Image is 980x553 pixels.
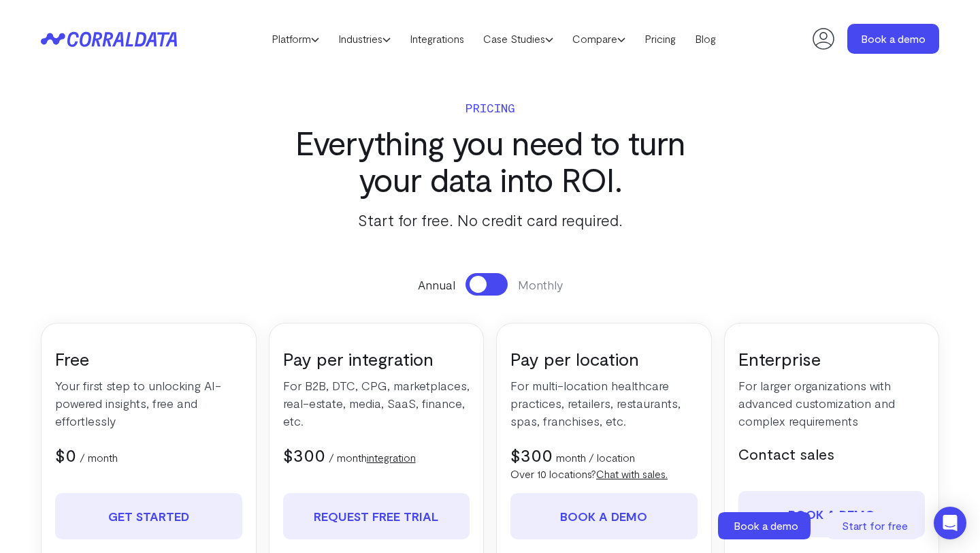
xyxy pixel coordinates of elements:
[80,449,118,466] p: / month
[734,519,798,532] span: Book a demo
[738,347,926,370] h3: Enterprise
[329,449,416,466] p: / month
[510,493,698,539] a: Book a demo
[518,276,563,294] span: Monthly
[510,444,553,465] span: $300
[262,29,329,49] a: Platform
[55,377,242,430] p: Your first step to unlocking AI-powered insights, free and effortlessly
[738,443,926,464] h5: Contact sales
[269,98,711,117] p: Pricing
[283,444,325,465] span: $300
[934,507,966,539] div: Open Intercom Messenger
[269,208,711,232] p: Start for free. No credit card required.
[738,377,926,430] p: For larger organizations with advanced customization and complex requirements
[55,444,76,465] span: $0
[55,347,242,370] h3: Free
[55,493,242,539] a: Get Started
[510,466,698,482] p: Over 10 locations?
[418,276,455,294] span: Annual
[510,347,698,370] h3: Pay per location
[847,24,939,54] a: Book a demo
[738,491,926,537] a: Book a demo
[827,512,922,539] a: Start for free
[556,449,635,466] p: month / location
[510,377,698,430] p: For multi-location healthcare practices, retailers, restaurants, spas, franchises, etc.
[283,493,470,539] a: REQUEST FREE TRIAL
[329,29,400,49] a: Industries
[635,29,685,49] a: Pricing
[842,519,908,532] span: Start for free
[400,29,474,49] a: Integrations
[269,124,711,197] h3: Everything you need to turn your data into ROI.
[474,29,563,49] a: Case Studies
[283,347,470,370] h3: Pay per integration
[367,451,416,464] a: integration
[596,467,668,480] a: Chat with sales.
[718,512,813,539] a: Book a demo
[283,377,470,430] p: For B2B, DTC, CPG, marketplaces, real-estate, media, SaaS, finance, etc.
[685,29,725,49] a: Blog
[563,29,635,49] a: Compare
